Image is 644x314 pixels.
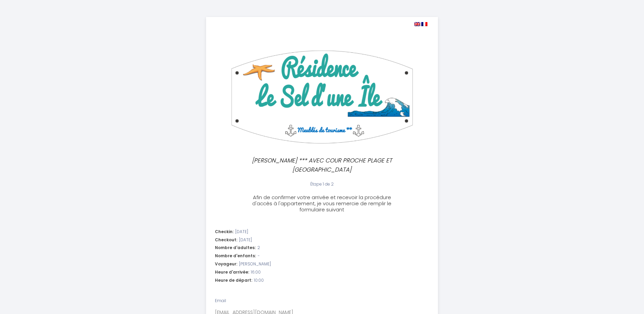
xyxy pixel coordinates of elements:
span: [DATE] [239,237,252,243]
span: Heure de départ: [215,277,252,284]
span: Afin de confirmer votre arrivée et recevoir la procédure d'accès à l'appartement, je vous remerci... [252,194,391,213]
span: Nombre d'enfants: [215,253,256,259]
span: Voyageur: [215,261,237,267]
span: Checkout: [215,237,237,243]
span: 16:00 [251,269,261,276]
img: fr.png [421,22,427,26]
span: Nombre d'adultes: [215,245,256,251]
label: Email [215,298,226,304]
span: Checkin: [215,229,234,235]
span: - [258,253,260,259]
span: 10:00 [254,277,264,284]
img: en.png [414,22,420,26]
p: [PERSON_NAME] *** AVEC COUR PROCHE PLAGE ET [GEOGRAPHIC_DATA] [250,156,395,174]
span: Étape 1 de 2 [310,181,334,187]
span: [DATE] [235,229,248,235]
span: Heure d'arrivée: [215,269,249,276]
span: 2 [257,245,260,251]
span: [PERSON_NAME] [239,261,271,267]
